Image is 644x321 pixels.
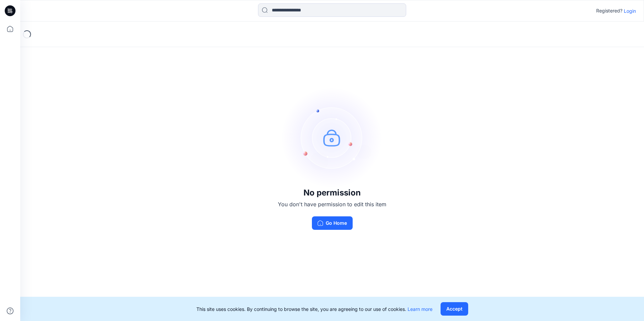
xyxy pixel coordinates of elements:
a: Learn more [408,306,432,312]
p: This site uses cookies. By continuing to browse the site, you are agreeing to our use of cookies. [196,306,432,313]
button: Go Home [312,216,353,230]
img: no-perm.svg [282,87,383,188]
h3: No permission [278,188,386,198]
p: You don't have permission to edit this item [278,200,386,208]
button: Accept [441,302,468,316]
p: Login [624,7,636,14]
p: Registered? [596,7,622,15]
